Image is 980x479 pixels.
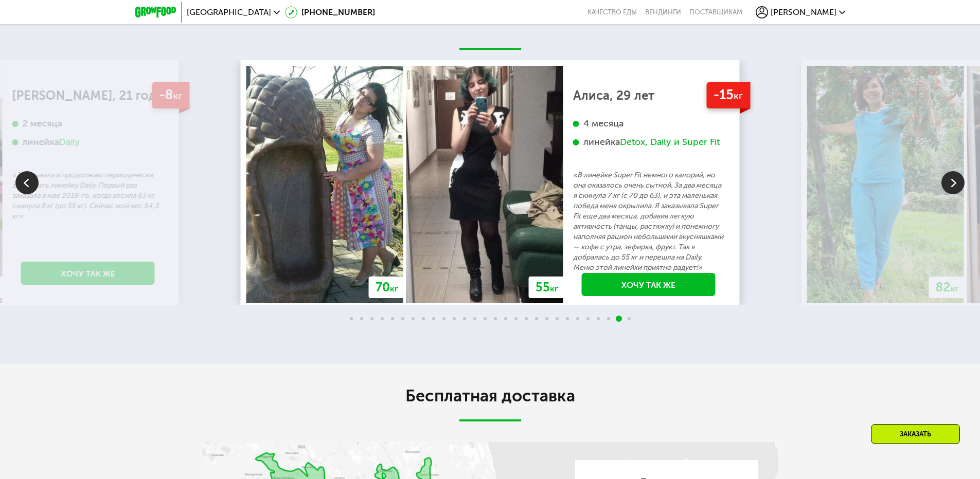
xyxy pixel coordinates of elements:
div: линейка [573,136,724,148]
div: Daily [59,136,80,148]
img: Slide right [941,171,965,194]
a: Хочу так же [21,262,155,285]
img: Slide left [15,171,39,194]
span: кг [550,284,558,293]
div: 4 месяца [573,118,724,130]
p: «Заказывала и продолжаю периодически заказывать линейку Daily. Первый раз заказала в мае 2018-го,... [12,170,164,222]
div: -8 [152,82,189,108]
div: линейка [12,136,164,148]
div: 2 месяца [12,118,164,130]
div: Detox, Daily и Super Fit [620,136,720,148]
div: Заказать [871,424,960,444]
span: [GEOGRAPHIC_DATA] [187,8,271,16]
div: -15 [706,82,750,108]
span: кг [951,284,959,293]
div: 82 [929,277,966,298]
a: Хочу так же [582,273,716,296]
span: [PERSON_NAME] [771,8,836,16]
span: кг [734,90,743,102]
div: 55 [529,277,565,298]
div: [PERSON_NAME], 21 год [12,90,164,101]
span: кг [390,284,398,293]
a: [PHONE_NUMBER] [285,6,375,19]
span: кг [173,90,182,102]
h2: Бесплатная доставка [202,385,778,406]
div: поставщикам [689,8,742,16]
div: Алиса, 29 лет [573,90,724,101]
div: 70 [369,277,405,298]
p: «В линейке Super Fit немного калорий, но она оказалось очень сытной. За два месяца я скинула 7 кг... [573,170,724,273]
a: Вендинги [645,8,681,16]
a: Качество еды [587,8,637,16]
